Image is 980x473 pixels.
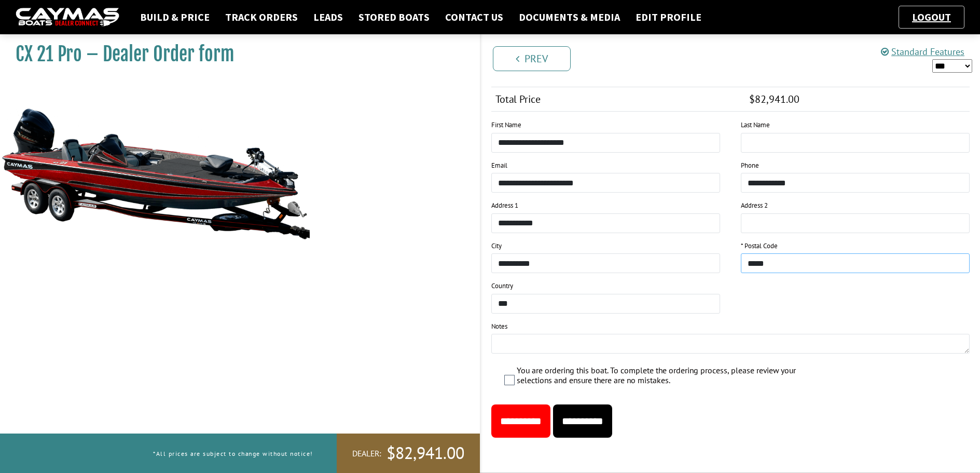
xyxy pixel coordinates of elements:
[308,10,348,24] a: Leads
[153,445,313,462] p: *All prices are subject to change without notice!
[337,434,480,473] a: Dealer:$82,941.00
[741,200,768,211] label: Address 2
[491,120,521,130] label: First Name
[491,160,507,171] label: Email
[630,10,707,24] a: Edit Profile
[440,10,508,24] a: Contact Us
[749,92,799,106] span: $82,941.00
[16,43,454,66] h1: CX 21 Pro – Dealer Order form
[493,46,571,71] a: Prev
[491,321,507,332] label: Notes
[352,448,381,459] span: Dealer:
[353,10,435,24] a: Stored Boats
[741,120,770,130] label: Last Name
[491,281,513,291] label: Country
[881,46,964,58] a: Standard Features
[491,87,746,112] td: Total Price
[741,241,778,251] label: * Postal Code
[135,10,215,24] a: Build & Price
[491,241,502,251] label: City
[517,366,796,388] label: You are ordering this boat. To complete the ordering process, please review your selections and e...
[220,10,303,24] a: Track Orders
[741,160,759,171] label: Phone
[16,8,119,27] img: caymas-dealer-connect-2ed40d3bc7270c1d8d7ffb4b79bf05adc795679939227970def78ec6f6c03838.gif
[491,200,518,211] label: Address 1
[907,10,956,23] a: Logout
[514,10,625,24] a: Documents & Media
[387,442,464,464] span: $82,941.00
